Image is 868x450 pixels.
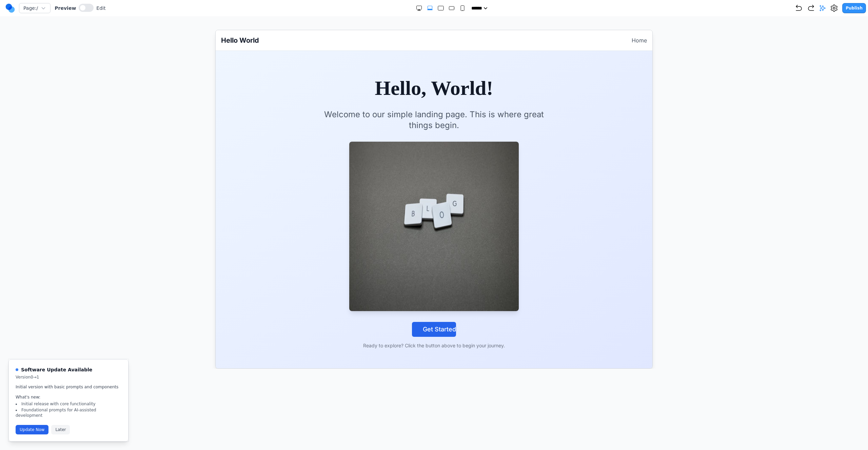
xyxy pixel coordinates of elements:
button: Medium [448,5,455,12]
li: Initial release with core functionality [16,401,121,407]
button: Page:/ [19,3,51,13]
p: Initial version with basic prompts and components [16,384,121,391]
p: Version 0 → 1 [16,374,92,380]
button: Update Now [16,425,48,434]
p: What's new: [16,394,121,400]
h4: Software Update Available [21,366,92,373]
iframe: Preview [215,30,653,369]
span: Page: / [23,5,38,12]
button: Later [51,425,70,434]
button: Large [437,5,444,12]
button: Publish [842,3,866,13]
button: Undo [795,4,803,12]
span: Preview [55,5,76,12]
button: Double Extra Large [416,5,422,12]
button: Small [459,5,466,12]
li: Foundational prompts for AI-assisted development [16,407,121,418]
span: Edit [96,5,105,12]
button: Extra Large [427,5,433,12]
